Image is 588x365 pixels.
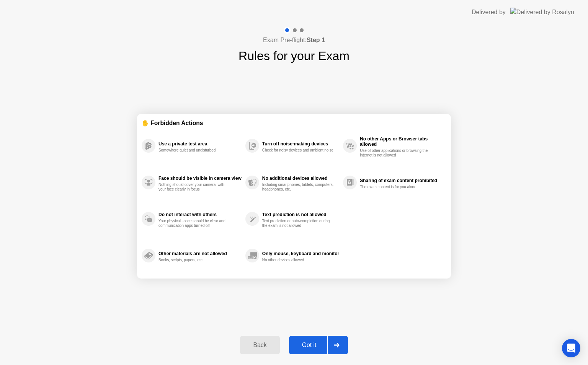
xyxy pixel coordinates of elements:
[360,178,443,183] div: Sharing of exam content prohibited
[291,342,327,349] div: Got it
[472,8,506,17] div: Delivered by
[289,336,348,354] button: Got it
[510,8,574,16] img: Delivered by Rosalyn
[262,219,335,228] div: Text prediction or auto-completion during the exam is not allowed
[158,182,231,192] div: Nothing should cover your camera, with your face clearly in focus
[262,141,339,147] div: Turn off noise-making devices
[158,176,242,181] div: Face should be visible in camera view
[158,212,242,217] div: Do not interact with others
[307,37,325,43] b: Step 1
[240,336,279,354] button: Back
[562,339,580,357] div: Open Intercom Messenger
[158,141,242,147] div: Use a private test area
[360,136,443,147] div: No other Apps or Browser tabs allowed
[238,47,350,65] h1: Rules for your Exam
[158,148,231,153] div: Somewhere quiet and undisturbed
[158,258,231,262] div: Books, scripts, papers, etc
[242,342,277,349] div: Back
[262,176,339,181] div: No additional devices allowed
[360,185,432,189] div: The exam content is for you alone
[262,148,335,153] div: Check for noisy devices and ambient noise
[158,219,231,228] div: Your physical space should be clear and communication apps turned off
[158,251,242,256] div: Other materials are not allowed
[360,148,432,158] div: Use of other applications or browsing the internet is not allowed
[262,182,335,192] div: Including smartphones, tablets, computers, headphones, etc.
[262,251,339,256] div: Only mouse, keyboard and monitor
[262,212,339,217] div: Text prediction is not allowed
[263,36,325,45] h4: Exam Pre-flight:
[142,119,446,127] div: ✋ Forbidden Actions
[262,258,335,262] div: No other devices allowed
